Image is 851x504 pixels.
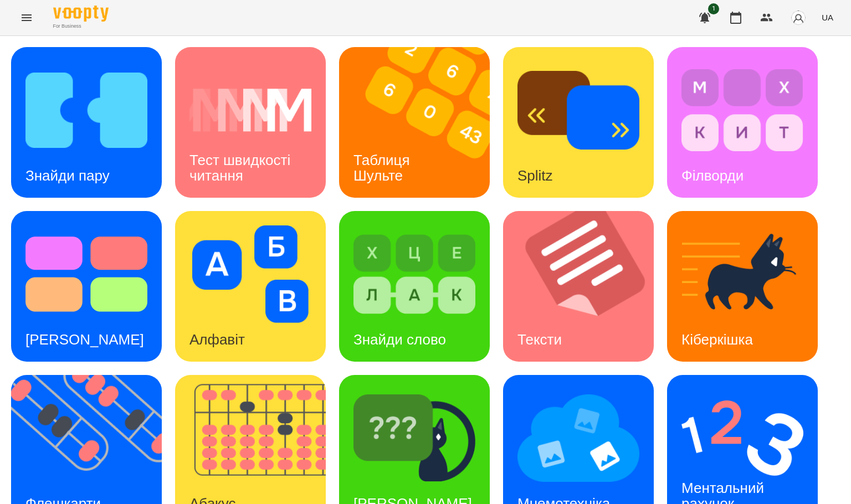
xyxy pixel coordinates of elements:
[353,225,475,323] img: Знайди слово
[503,211,654,362] a: ТекстиТексти
[339,47,504,198] img: Таблиця Шульте
[517,61,639,159] img: Splitz
[25,167,110,184] h3: Знайди пару
[339,211,490,362] a: Знайди словоЗнайди слово
[681,167,744,184] h3: Філворди
[503,47,654,198] a: SplitzSplitz
[517,331,562,348] h3: Тексти
[189,331,245,348] h3: Алфавіт
[189,225,311,323] img: Алфавіт
[681,225,803,323] img: Кіберкішка
[339,47,490,198] a: Таблиця ШультеТаблиця Шульте
[175,211,326,362] a: АлфавітАлфавіт
[53,6,109,22] img: Voopty Logo
[175,47,326,198] a: Тест швидкості читанняТест швидкості читання
[667,47,818,198] a: ФілвордиФілворди
[667,211,818,362] a: КіберкішкаКіберкішка
[13,4,40,31] button: Menu
[25,61,147,159] img: Знайди пару
[681,331,753,348] h3: Кіберкішка
[189,152,294,183] h3: Тест швидкості читання
[681,389,803,487] img: Ментальний рахунок
[791,10,806,25] img: avatar_s.png
[353,389,475,487] img: Знайди Кіберкішку
[25,331,144,348] h3: [PERSON_NAME]
[817,7,838,28] button: UA
[517,389,639,487] img: Мнемотехніка
[822,12,833,23] span: UA
[353,331,446,348] h3: Знайди слово
[11,47,162,198] a: Знайди паруЗнайди пару
[708,3,719,14] span: 1
[25,225,147,323] img: Тест Струпа
[53,23,109,30] span: For Business
[517,167,553,184] h3: Splitz
[353,152,414,183] h3: Таблиця Шульте
[189,61,311,159] img: Тест швидкості читання
[11,211,162,362] a: Тест Струпа[PERSON_NAME]
[681,61,803,159] img: Філворди
[503,211,668,362] img: Тексти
